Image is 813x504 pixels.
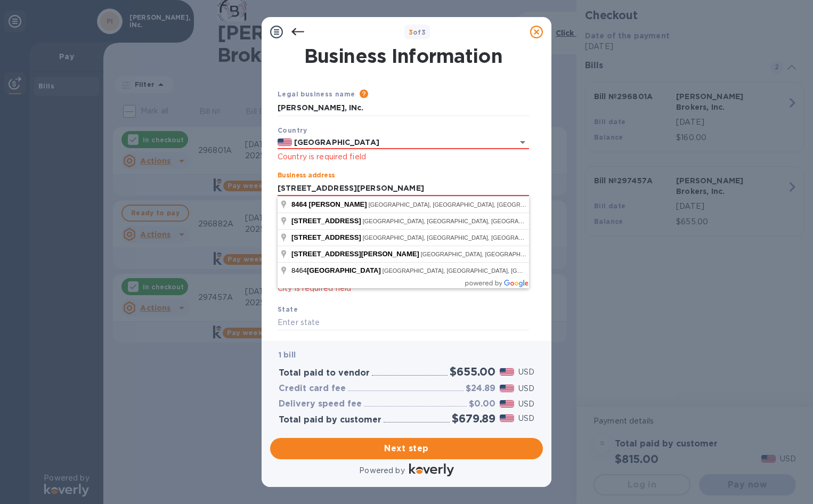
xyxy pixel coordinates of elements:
[278,151,529,163] p: Country is required field
[291,266,383,274] span: 8464
[515,135,530,150] button: Open
[278,100,529,116] input: Enter legal business name
[278,126,307,134] b: Country
[292,136,499,149] input: Select country
[309,200,367,208] span: [PERSON_NAME]
[278,180,529,196] input: Enter address
[278,139,292,146] img: US
[518,413,534,424] p: USD
[279,384,346,394] h3: Credit card fee
[469,399,495,409] h3: $0.00
[409,464,454,476] img: Logo
[421,251,611,257] span: [GEOGRAPHIC_DATA], [GEOGRAPHIC_DATA], [GEOGRAPHIC_DATA]
[518,399,534,410] p: USD
[518,367,534,378] p: USD
[270,438,543,459] button: Next step
[452,412,495,425] h2: $679.89
[409,28,413,36] span: 3
[278,282,529,295] p: City is required field
[278,305,298,313] b: State
[369,201,558,208] span: [GEOGRAPHIC_DATA], [GEOGRAPHIC_DATA], [GEOGRAPHIC_DATA]
[291,250,419,258] span: [STREET_ADDRESS][PERSON_NAME]
[500,400,514,408] img: USD
[279,351,296,359] b: 1 bill
[500,414,514,422] img: USD
[500,385,514,392] img: USD
[291,233,361,241] span: [STREET_ADDRESS]
[279,368,370,378] h3: Total paid to vendor
[279,399,362,409] h3: Delivery speed fee
[278,173,335,179] label: Business address
[275,45,531,67] h1: Business Information
[278,314,529,330] input: Enter state
[279,415,381,425] h3: Total paid by customer
[279,442,534,455] span: Next step
[466,384,495,394] h3: $24.89
[363,218,552,224] span: [GEOGRAPHIC_DATA], [GEOGRAPHIC_DATA], [GEOGRAPHIC_DATA]
[518,383,534,394] p: USD
[291,217,361,225] span: [STREET_ADDRESS]
[291,200,307,208] span: 8464
[500,368,514,376] img: USD
[307,266,381,274] span: [GEOGRAPHIC_DATA]
[450,365,495,378] h2: $655.00
[383,267,572,274] span: [GEOGRAPHIC_DATA], [GEOGRAPHIC_DATA], [GEOGRAPHIC_DATA]
[359,465,404,476] p: Powered by
[409,28,426,36] b: of 3
[278,90,355,98] b: Legal business name
[363,234,552,241] span: [GEOGRAPHIC_DATA], [GEOGRAPHIC_DATA], [GEOGRAPHIC_DATA]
